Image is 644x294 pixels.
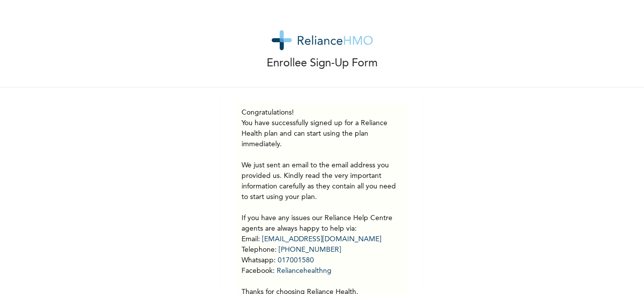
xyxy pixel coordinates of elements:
[242,108,403,118] h3: Congratulations!
[277,267,332,274] a: Reliancehealthng
[272,30,373,50] img: logo
[262,236,381,243] a: [EMAIL_ADDRESS][DOMAIN_NAME]
[278,257,314,264] a: 017001580
[279,246,341,253] a: [PHONE_NUMBER]
[267,55,378,72] p: Enrollee Sign-Up Form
